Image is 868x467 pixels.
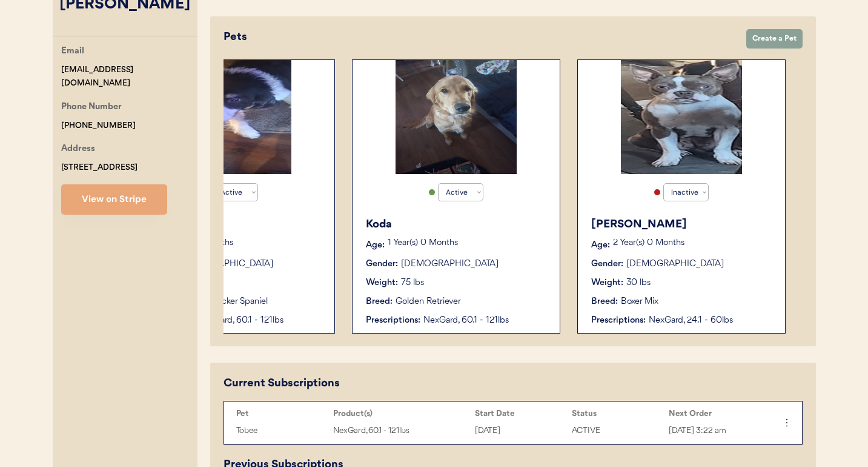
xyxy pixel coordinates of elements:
div: [PHONE_NUMBER] [61,119,136,133]
div: [DEMOGRAPHIC_DATA] [626,258,724,270]
div: [DEMOGRAPHIC_DATA] [176,258,273,270]
div: Tobee [236,424,327,438]
div: Age: [366,239,385,252]
div: [DATE] 3:22 am [669,424,760,438]
p: 9 Year(s) 2 Months [162,239,322,247]
p: 2 Year(s) 0 Months [613,239,773,247]
div: Golden Retriever [396,295,461,308]
div: 75 lbs [401,277,424,289]
img: 1000004150.jpg [396,60,517,174]
div: [EMAIL_ADDRESS][DOMAIN_NAME] [61,63,197,91]
div: 30 lbs [626,277,651,289]
div: NexGard, 60.1 - 121lbs [333,424,469,438]
button: Create a Pet [746,29,803,49]
div: Prescriptions: [591,314,646,327]
div: Breed: [366,295,393,308]
div: Prescriptions: [366,314,420,327]
img: 1000008929.jpg [170,60,291,174]
div: Boxer Mix [621,295,658,308]
p: 1 Year(s) 0 Months [388,239,548,247]
div: Breed: [591,295,618,308]
div: Pets [224,29,734,45]
div: Age: [591,239,610,252]
div: [PERSON_NAME] [591,217,773,233]
div: NexGard, 60.1 - 121lbs [423,314,548,327]
div: Start Date [475,409,566,418]
div: Product(s) [333,409,469,418]
div: Pet [236,409,327,418]
div: [DEMOGRAPHIC_DATA] [401,258,499,270]
div: Address [61,142,95,157]
div: Status [572,409,663,418]
div: Weight: [366,277,398,289]
div: Tobee [141,217,322,233]
div: ACTIVE [572,424,663,438]
div: Next Order [669,409,760,418]
div: Weight: [591,277,623,289]
div: Phone Number [61,100,122,115]
img: 1000008828.jpg [621,60,742,174]
div: NexGard, 24.1 - 60lbs [649,314,773,327]
div: [STREET_ADDRESS] [61,161,137,175]
div: Email [61,44,84,59]
button: View on Stripe [61,184,167,215]
div: Current Subscriptions [224,375,340,392]
div: [DATE] [475,424,566,438]
div: Gender: [591,258,623,270]
div: Koda [366,217,548,233]
div: NexGard, 60.1 - 121lbs [198,314,322,327]
div: Gender: [366,258,398,270]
